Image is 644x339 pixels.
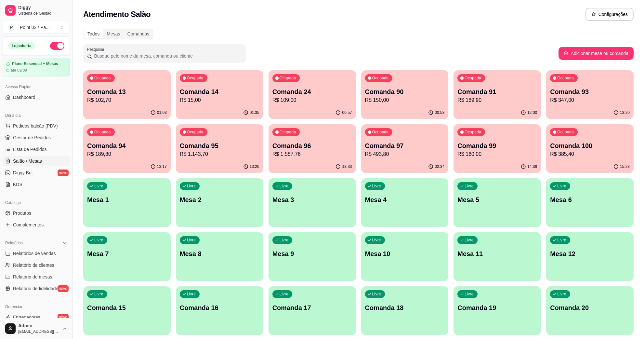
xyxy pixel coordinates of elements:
span: Diggy [18,5,67,11]
p: Comanda 17 [272,303,352,312]
p: Livre [557,292,566,297]
span: Salão / Mesas [13,158,42,164]
p: Comanda 94 [87,141,167,150]
button: LivreComanda 19 [453,286,541,335]
p: Mesa 5 [457,195,537,204]
p: Mesa 7 [87,249,167,258]
a: Lista de Pedidos [3,144,70,155]
article: até 09/09 [11,68,27,73]
p: Ocupada [280,75,296,81]
p: R$ 150,00 [365,96,445,104]
p: Ocupada [187,129,204,135]
p: Comanda 15 [87,303,167,312]
button: OcupadaComanda 97R$ 493,8002:34 [361,124,449,173]
div: Acesso Rápido [3,82,70,92]
p: Mesa 1 [87,195,167,204]
span: Relatório de mesas [13,274,52,280]
p: R$ 109,00 [272,96,352,104]
a: Entregadoresnovo [3,312,70,322]
p: Livre [94,183,103,189]
a: Complementos [3,220,70,230]
a: Relatório de mesas [3,272,70,282]
button: OcupadaComanda 13R$ 102,7001:03 [83,70,171,119]
input: Pesquisar [92,53,242,59]
button: OcupadaComanda 91R$ 189,9012:00 [453,70,541,119]
span: Produtos [13,210,31,216]
p: Ocupada [557,75,574,81]
p: R$ 189,80 [87,150,167,158]
p: R$ 347,00 [550,96,630,104]
span: Relatório de fidelidade [13,285,58,292]
button: OcupadaComanda 24R$ 109,0000:57 [269,70,356,119]
h2: Atendimento Salão [83,9,151,20]
div: Todos [84,29,103,38]
p: Livre [372,183,381,189]
button: Alterar Status [50,42,64,50]
span: Relatórios de vendas [13,250,56,257]
p: Ocupada [465,75,481,81]
p: Comanda 99 [457,141,537,150]
p: Ocupada [465,129,481,135]
p: Comanda 14 [180,87,259,96]
p: Ocupada [557,129,574,135]
p: Mesa 8 [180,249,259,258]
a: Relatório de clientes [3,260,70,270]
button: LivreMesa 3 [269,178,356,227]
p: 00:58 [435,110,444,115]
p: 13:20 [620,110,630,115]
div: Catálogo [3,197,70,208]
div: Loja aberta [8,42,35,49]
p: 13:33 [342,164,352,169]
p: R$ 1.587,76 [272,150,352,158]
button: OcupadaComanda 14R$ 15,0001:35 [176,70,263,119]
button: LivreComanda 20 [546,286,634,335]
div: Point 02 / Pa ... [20,24,50,31]
a: Salão / Mesas [3,156,70,166]
button: LivreMesa 12 [546,232,634,281]
span: Gestor de Pedidos [13,134,51,141]
button: Configurações [585,8,634,21]
span: Relatórios [5,240,23,246]
span: KDS [13,181,22,188]
p: Livre [280,237,289,243]
p: 01:03 [157,110,167,115]
button: LivreMesa 7 [83,232,171,281]
p: Mesa 11 [457,249,537,258]
p: Livre [465,183,474,189]
a: Produtos [3,208,70,218]
p: 12:00 [527,110,537,115]
p: Mesa 3 [272,195,352,204]
p: Comanda 90 [365,87,445,96]
p: 00:57 [342,110,352,115]
a: DiggySistema de Gestão [3,3,70,18]
label: Pesquisar [87,47,107,52]
p: Livre [465,292,474,297]
p: 13:17 [157,164,167,169]
p: Livre [372,292,381,297]
button: LivreComanda 16 [176,286,263,335]
button: LivreMesa 9 [269,232,356,281]
p: Mesa 4 [365,195,445,204]
button: OcupadaComanda 99R$ 160,0014:38 [453,124,541,173]
p: Comanda 19 [457,303,537,312]
p: Livre [557,183,566,189]
button: OcupadaComanda 95R$ 1.143,7013:26 [176,124,263,173]
button: LivreMesa 11 [453,232,541,281]
button: LivreMesa 5 [453,178,541,227]
div: Dia a dia [3,110,70,121]
a: KDS [3,179,70,190]
p: Comanda 95 [180,141,259,150]
p: Livre [187,237,196,243]
p: R$ 189,90 [457,96,537,104]
p: Comanda 20 [550,303,630,312]
p: 14:38 [527,164,537,169]
p: 13:26 [250,164,259,169]
a: Diggy Botnovo [3,168,70,178]
a: Relatórios de vendas [3,248,70,259]
span: Sistema de Gestão [18,11,67,16]
p: Mesa 10 [365,249,445,258]
p: Mesa 2 [180,195,259,204]
p: Livre [94,237,103,243]
button: LivreMesa 10 [361,232,449,281]
button: LivreMesa 4 [361,178,449,227]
